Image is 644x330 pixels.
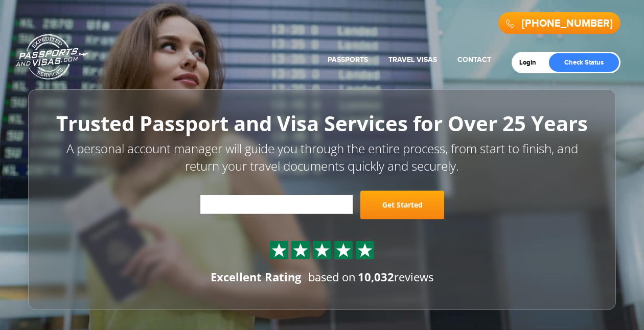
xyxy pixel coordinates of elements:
a: Passports & [DOMAIN_NAME] [16,34,88,80]
a: Get Started [360,191,444,219]
span: based on [308,269,356,284]
a: Passports [328,55,368,64]
span: reviews [358,269,433,284]
h1: Trusted Passport and Visa Services for Over 25 Years [51,112,593,135]
img: Sprite St [271,242,287,258]
a: Contact [457,55,491,64]
p: A personal account manager will guide you through the entire process, from start to finish, and r... [51,140,593,175]
strong: 10,032 [358,269,394,284]
img: Sprite St [293,242,308,258]
a: Travel Visas [388,55,437,64]
a: Check Status [549,53,619,72]
img: Sprite St [314,242,330,258]
a: [PHONE_NUMBER] [522,17,613,30]
div: Excellent Rating [211,269,301,285]
img: Sprite St [336,242,351,258]
a: Login [519,58,543,67]
img: Sprite St [357,242,373,258]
